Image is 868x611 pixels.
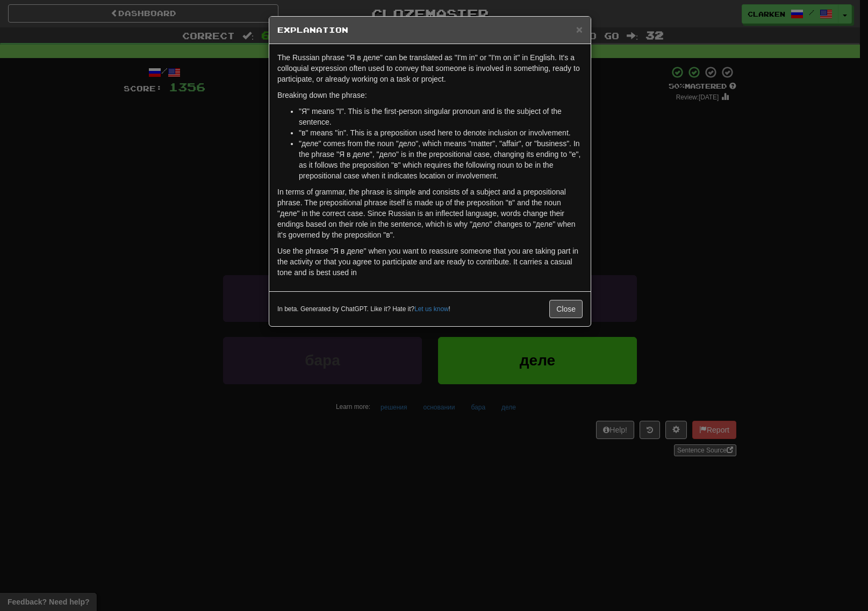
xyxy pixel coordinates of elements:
[576,24,583,35] button: Close
[299,106,583,127] li: "Я" means "I". This is the first-person singular pronoun and is the subject of the sentence.
[277,186,583,240] p: In terms of grammar, the phrase is simple and consists of a subject and a prepositional phrase. T...
[277,246,583,278] p: Use the phrase "Я в деле" when you want to reassure someone that you are taking part in the activ...
[576,23,583,35] span: ×
[299,127,583,138] li: "в" means "in". This is a preposition used here to denote inclusion or involvement.
[277,305,450,314] small: In beta. Generated by ChatGPT. Like it? Hate it? !
[277,52,583,84] p: The Russian phrase "Я в деле" can be translated as "I'm in" or "I'm on it" in English. It's a col...
[414,305,448,313] a: Let us know
[549,300,583,318] button: Close
[277,25,583,35] h5: Explanation
[299,138,583,181] li: "деле" comes from the noun "дело", which means "matter", "affair", or "business". In the phrase "...
[277,90,583,100] p: Breaking down the phrase:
